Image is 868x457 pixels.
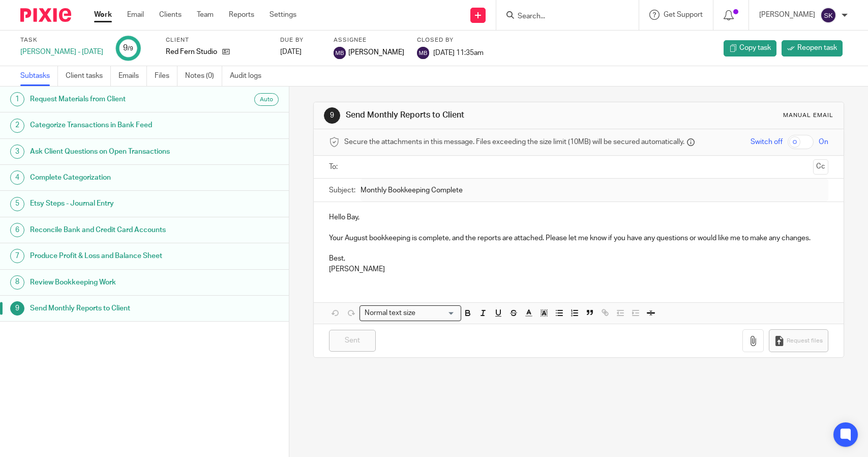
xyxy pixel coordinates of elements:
[280,47,321,57] div: [DATE]
[10,119,24,133] div: 2
[664,11,703,18] span: Get Support
[155,66,177,86] a: Files
[329,212,828,222] p: Hello Bay,
[813,159,828,175] button: Cc
[118,66,147,86] a: Emails
[769,329,828,352] button: Request files
[334,36,404,44] label: Assignee
[797,43,837,53] span: Reopen task
[20,47,103,57] div: [PERSON_NAME] - [DATE]
[751,137,783,147] span: Switch off
[197,10,214,20] a: Team
[10,197,24,211] div: 5
[329,264,828,274] p: [PERSON_NAME]
[270,10,296,20] a: Settings
[329,162,340,172] label: To:
[819,137,828,147] span: On
[10,92,24,106] div: 1
[759,10,815,20] p: [PERSON_NAME]
[329,330,376,352] input: Sent
[30,196,196,211] h1: Etsy Steps - Journal Entry
[418,308,455,319] input: Search for option
[166,36,267,44] label: Client
[20,8,71,22] img: Pixie
[30,222,196,238] h1: Reconcile Bank and Credit Card Accounts
[10,145,24,159] div: 3
[329,233,828,243] p: Your August bookkeeping is complete, and the reports are attached. Please let me know if you have...
[10,223,24,237] div: 6
[20,36,103,44] label: Task
[724,40,776,56] a: Copy task
[783,111,833,120] div: Manual email
[30,144,196,159] h1: Ask Client Questions on Open Transactions
[362,308,417,319] span: Normal text size
[30,301,196,316] h1: Send Monthly Reports to Client
[517,12,608,21] input: Search
[10,249,24,263] div: 7
[417,47,429,59] img: svg%3E
[334,47,346,59] img: svg%3E
[30,118,196,133] h1: Categorize Transactions in Bank Feed
[739,43,771,53] span: Copy task
[159,10,182,20] a: Clients
[30,170,196,185] h1: Complete Categorization
[30,92,196,107] h1: Request Materials from Client
[417,36,484,44] label: Closed by
[30,248,196,264] h1: Produce Profit & Loss and Balance Sheet
[324,107,340,124] div: 9
[787,337,823,345] span: Request files
[10,301,24,316] div: 9
[166,47,217,57] p: Red Fern Studio
[782,40,843,56] a: Reopen task
[329,253,828,264] p: Best,
[254,93,279,106] div: Auto
[185,66,222,86] a: Notes (0)
[280,36,321,44] label: Due by
[346,110,601,121] h1: Send Monthly Reports to Client
[10,170,24,185] div: 4
[66,66,111,86] a: Client tasks
[229,10,254,20] a: Reports
[348,47,404,58] span: [PERSON_NAME]
[30,275,196,290] h1: Review Bookkeeping Work
[127,10,144,20] a: Email
[329,185,355,195] label: Subject:
[820,7,836,23] img: svg%3E
[360,305,461,321] div: Search for option
[128,46,133,51] small: /9
[230,66,269,86] a: Audit logs
[94,10,112,20] a: Work
[123,42,133,54] div: 9
[433,49,484,56] span: [DATE] 11:35am
[10,275,24,290] div: 8
[20,66,58,86] a: Subtasks
[344,137,684,147] span: Secure the attachments in this message. Files exceeding the size limit (10MB) will be secured aut...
